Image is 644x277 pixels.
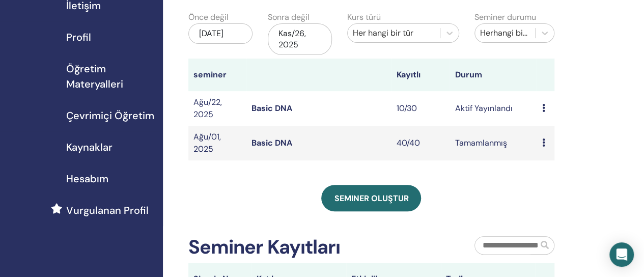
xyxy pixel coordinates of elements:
[66,140,113,155] span: Kaynaklar
[66,30,91,45] span: Profil
[321,185,421,211] a: Seminer oluştur
[474,11,536,23] label: Seminer durumu
[347,11,381,23] label: Kurs türü
[391,91,450,126] td: 10/30
[450,126,537,160] td: Tamamlanmış
[268,23,332,55] div: Kas/26, 2025
[391,59,450,91] th: Kayıtlı
[66,108,154,123] span: Çevrimiçi Öğretim
[450,59,537,91] th: Durum
[353,27,435,39] div: Her hangi bir tür
[334,193,408,204] span: Seminer oluştur
[251,137,292,148] a: Basic DNA
[480,27,530,39] div: Herhangi bir durum
[450,91,537,126] td: Aktif Yayınlandı
[66,61,155,92] span: Öğretim Materyalleri
[66,171,108,186] span: Hesabım
[188,59,246,91] th: seminer
[188,126,246,160] td: Ağu/01, 2025
[268,11,310,23] label: Sonra değil
[609,242,634,267] div: Open Intercom Messenger
[251,103,292,114] a: Basic DNA
[188,236,340,259] h2: Seminer Kayıtları
[391,126,450,160] td: 40/40
[66,203,149,218] span: Vurgulanan Profil
[188,23,253,44] div: [DATE]
[188,91,246,126] td: Ağu/22, 2025
[188,11,229,23] label: Önce değil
